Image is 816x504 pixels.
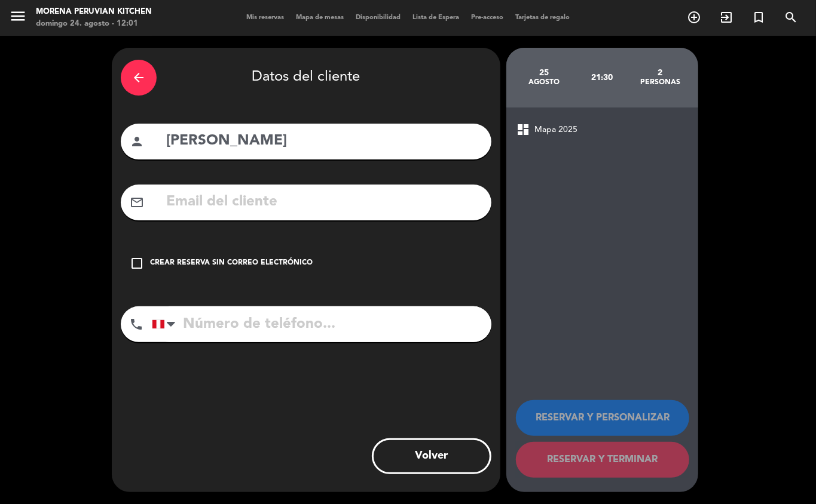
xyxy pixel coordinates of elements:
button: menu [9,7,27,29]
i: person [130,134,144,149]
i: phone [129,317,143,331]
i: check_box_outline_blank [130,256,144,271]
i: add_circle_outline [687,10,701,24]
i: arrow_back [132,70,146,85]
button: RESERVAR Y PERSONALIZAR [516,400,689,436]
i: search [784,10,798,24]
i: exit_to_app [719,10,734,24]
span: Tarjetas de regalo [509,14,576,21]
input: Nombre del cliente [165,129,482,153]
i: menu [9,7,27,25]
span: Disponibilidad [350,14,407,21]
i: mail_outline [130,195,144,210]
span: Lista de Espera [407,14,465,21]
input: Email del cliente [165,190,482,214]
div: 25 [515,68,573,78]
button: Volver [372,438,491,474]
div: 21:30 [573,57,631,99]
span: dashboard [516,122,530,137]
i: turned_in_not [751,10,766,24]
span: Pre-acceso [465,14,509,21]
div: agosto [515,78,573,87]
span: Mis reservas [240,14,290,21]
div: personas [631,78,689,87]
input: Número de teléfono... [152,306,491,342]
div: Datos del cliente [121,57,491,99]
div: Crear reserva sin correo electrónico [150,257,313,269]
div: Morena Peruvian Kitchen [36,6,152,18]
div: Peru (Perú): +51 [152,307,180,342]
span: Mapa de mesas [290,14,350,21]
span: Mapa 2025 [534,123,577,137]
div: 2 [631,68,689,78]
div: domingo 24. agosto - 12:01 [36,18,152,30]
button: RESERVAR Y TERMINAR [516,442,689,478]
